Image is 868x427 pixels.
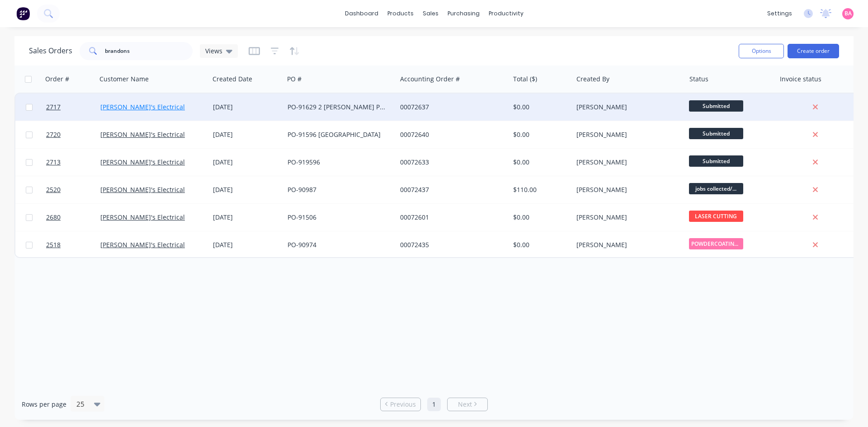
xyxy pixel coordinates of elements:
div: 00072437 [400,185,500,194]
span: 2680 [46,213,61,222]
div: Accounting Order # [400,75,460,84]
a: dashboard [340,7,383,20]
a: 2717 [46,94,100,121]
a: [PERSON_NAME]'s Electrical [100,213,185,221]
div: PO-90974 [288,240,388,249]
div: [PERSON_NAME] [576,213,677,222]
div: PO-91506 [288,213,388,222]
div: Created Date [212,75,252,84]
ul: Pagination [377,398,491,411]
span: 2518 [46,240,61,249]
span: Rows per page [22,400,66,409]
div: [PERSON_NAME] [576,130,677,139]
div: [DATE] [213,185,280,194]
div: [PERSON_NAME] [576,240,677,249]
h1: Sales Orders [29,47,72,55]
div: Status [689,75,708,84]
a: [PERSON_NAME]'s Electrical [100,130,185,139]
span: 2520 [46,185,61,194]
div: 00072435 [400,240,500,249]
div: 00072637 [400,103,500,112]
div: [DATE] [213,213,280,222]
span: Submitted [689,100,743,112]
div: $0.00 [513,130,566,139]
div: [PERSON_NAME] [576,103,677,112]
span: Submitted [689,128,743,139]
a: Next page [448,400,487,409]
a: Previous page [381,400,420,409]
div: 00072640 [400,130,500,139]
a: 2520 [46,176,100,203]
button: Options [739,44,784,58]
span: 2717 [46,103,61,112]
div: Customer Name [99,75,149,84]
div: $0.00 [513,240,566,249]
span: Views [205,46,222,56]
span: 2720 [46,130,61,139]
input: Search... [105,42,193,60]
div: settings [763,7,797,20]
a: 2713 [46,149,100,176]
div: productivity [484,7,528,20]
div: [DATE] [213,103,280,112]
div: $0.00 [513,103,566,112]
span: Previous [390,400,416,409]
div: [PERSON_NAME] [576,185,677,194]
div: purchasing [443,7,484,20]
div: PO-91596 [GEOGRAPHIC_DATA] [288,130,388,139]
div: Total ($) [513,75,537,84]
a: 2518 [46,231,100,258]
span: jobs collected/... [689,183,743,194]
a: [PERSON_NAME]'s Electrical [100,185,185,194]
div: Created By [576,75,609,84]
div: Invoice status [780,75,821,84]
span: LASER CUTTING [689,211,743,222]
div: [DATE] [213,130,280,139]
span: Next [458,400,472,409]
img: Factory [16,7,30,20]
div: PO-90987 [288,185,388,194]
a: 2680 [46,204,100,231]
div: PO-91629 2 [PERSON_NAME] PLACE [288,103,388,112]
a: Page 1 is your current page [427,398,441,411]
span: POWDERCOATING/S... [689,238,743,249]
div: PO-919596 [288,158,388,167]
div: $0.00 [513,158,566,167]
span: 2713 [46,158,61,167]
div: [DATE] [213,158,280,167]
span: BA [844,9,852,18]
div: [DATE] [213,240,280,249]
a: [PERSON_NAME]'s Electrical [100,103,185,111]
a: [PERSON_NAME]'s Electrical [100,240,185,249]
span: Submitted [689,155,743,167]
a: 2720 [46,121,100,148]
div: $0.00 [513,213,566,222]
div: PO # [287,75,302,84]
div: products [383,7,418,20]
div: 00072633 [400,158,500,167]
div: [PERSON_NAME] [576,158,677,167]
div: Order # [45,75,69,84]
button: Create order [788,44,839,58]
div: $110.00 [513,185,566,194]
div: 00072601 [400,213,500,222]
a: [PERSON_NAME]'s Electrical [100,158,185,166]
div: sales [418,7,443,20]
